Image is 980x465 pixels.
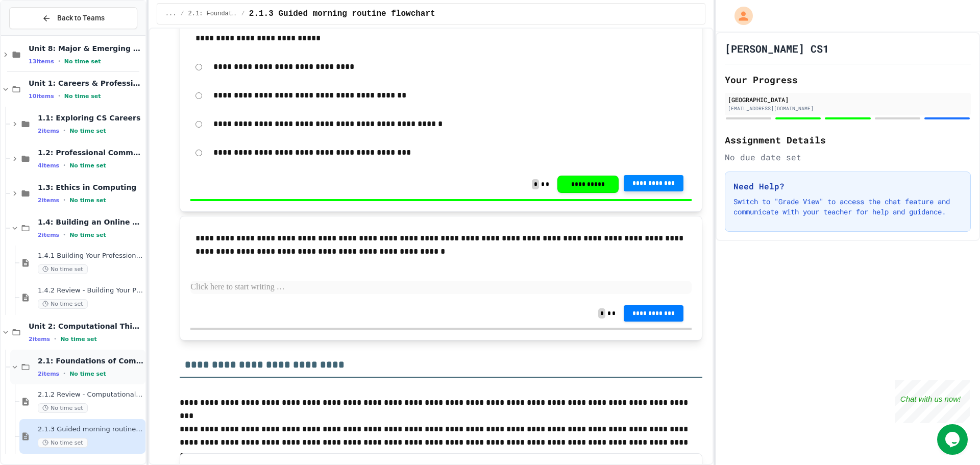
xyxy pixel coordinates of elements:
[69,197,106,204] span: No time set
[63,370,65,378] span: •
[728,105,968,112] div: [EMAIL_ADDRESS][DOMAIN_NAME]
[38,403,88,413] span: No time set
[38,232,59,238] span: 2 items
[38,356,143,365] span: 2.1: Foundations of Computational Thinking
[64,93,101,100] span: No time set
[38,128,59,134] span: 2 items
[725,41,829,56] h1: [PERSON_NAME] CS1
[38,197,59,204] span: 2 items
[38,438,88,448] span: No time set
[38,217,143,227] span: 1.4: Building an Online Presence
[69,371,106,377] span: No time set
[60,336,97,342] span: No time set
[38,148,143,157] span: 1.2: Professional Communication
[725,151,971,163] div: No due date set
[38,286,143,295] span: 1.4.2 Review - Building Your Professional Online Presence
[725,72,971,87] h2: Your Progress
[64,58,101,65] span: No time set
[57,13,105,23] span: Back to Teams
[165,10,177,18] span: ...
[937,424,970,455] iframe: chat widget
[38,162,59,169] span: 4 items
[69,232,106,238] span: No time set
[69,162,106,169] span: No time set
[29,336,50,342] span: 2 items
[38,371,59,377] span: 2 items
[29,79,143,88] span: Unit 1: Careers & Professionalism
[63,161,65,169] span: •
[733,197,962,217] p: Switch to "Grade View" to access the chat feature and communicate with your teacher for help and ...
[9,7,137,29] button: Back to Teams
[38,425,143,434] span: 2.1.3 Guided morning routine flowchart
[249,8,435,20] span: 2.1.3 Guided morning routine flowchart
[29,58,54,65] span: 13 items
[63,231,65,239] span: •
[38,390,143,399] span: 2.1.2 Review - Computational Thinking and Problem Solving
[54,335,56,343] span: •
[241,10,245,18] span: /
[728,95,968,104] div: [GEOGRAPHIC_DATA]
[38,252,143,260] span: 1.4.1 Building Your Professional Online Presence
[38,264,88,274] span: No time set
[58,57,60,65] span: •
[895,380,970,423] iframe: chat widget
[29,322,143,331] span: Unit 2: Computational Thinking & Problem-Solving
[38,299,88,309] span: No time set
[38,183,143,192] span: 1.3: Ethics in Computing
[725,133,971,147] h2: Assignment Details
[733,180,962,192] h3: Need Help?
[29,93,54,100] span: 10 items
[69,128,106,134] span: No time set
[29,44,143,53] span: Unit 8: Major & Emerging Technologies
[724,4,755,28] div: My Account
[188,10,237,18] span: 2.1: Foundations of Computational Thinking
[180,10,184,18] span: /
[58,92,60,100] span: •
[38,113,143,123] span: 1.1: Exploring CS Careers
[63,127,65,135] span: •
[63,196,65,204] span: •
